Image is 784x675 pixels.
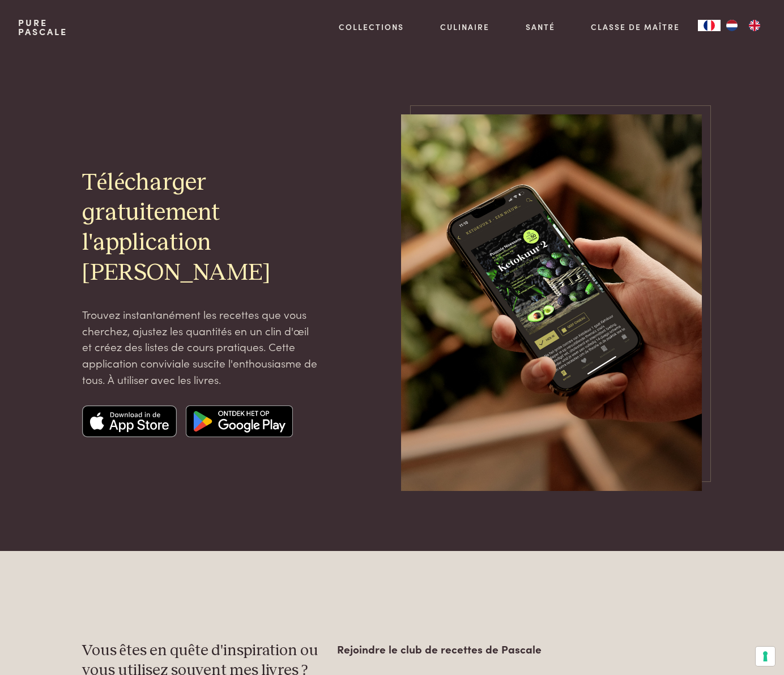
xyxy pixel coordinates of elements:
p: Trouvez instantanément les recettes que vous cherchez, ajustez les quantités en un clin d'œil et ... [82,306,319,387]
a: EN [743,20,766,31]
img: Apple app store [82,405,177,437]
a: NL [721,20,743,31]
a: Culinaire [440,21,489,33]
img: Google app store [186,405,293,437]
strong: Rejoindre le club de recettes de Pascale [337,641,542,656]
div: Language [698,20,721,31]
button: Vos préférences en matière de consentement pour les technologies de suivi [756,647,775,666]
img: Modèle iPhone 15 [401,114,702,490]
ul: Language list [721,20,766,31]
a: PurePascale [18,18,67,36]
a: FR [698,20,721,31]
a: Santé [526,21,555,33]
a: Classe de maître [591,21,680,33]
h2: Télécharger gratuitement l'application [PERSON_NAME] [82,168,319,289]
a: Collections [339,21,404,33]
aside: Language selected: Français [698,20,766,31]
